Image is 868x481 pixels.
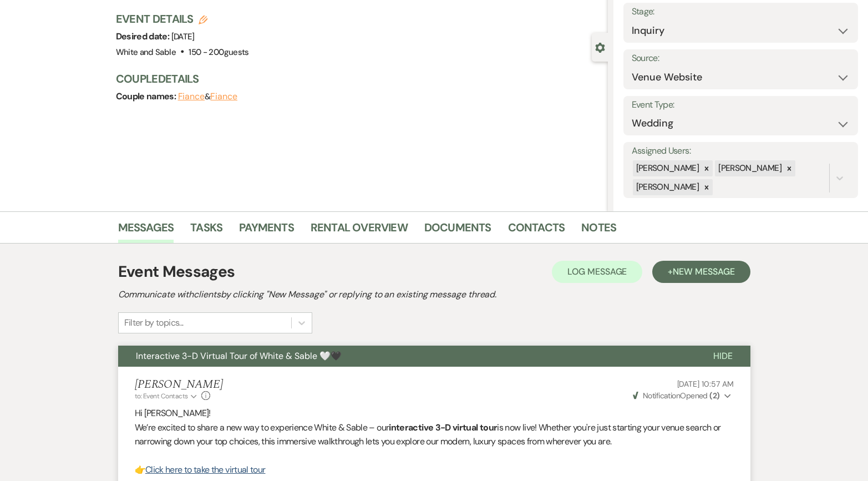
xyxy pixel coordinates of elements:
a: Notes [581,219,616,243]
span: [DATE] [171,31,195,42]
span: 150 - 200 guests [189,47,248,58]
label: Event Type: [632,97,850,113]
span: White and Sable [116,47,176,58]
p: 👉 [135,463,734,477]
span: [DATE] 10:57 AM [677,379,734,389]
label: Assigned Users: [632,143,850,159]
span: to: Event Contacts [135,392,188,401]
span: Couple names: [116,90,178,102]
p: We’re excited to share a new way to experience White & Sable – our is now live! Whether you're ju... [135,421,734,449]
strong: ( 2 ) [709,391,719,401]
span: Notification [643,391,680,401]
strong: interactive 3-D virtual tour [389,422,497,433]
div: [PERSON_NAME] [633,179,701,195]
a: Documents [424,219,491,243]
span: Desired date: [116,31,171,42]
button: Fiance [210,92,237,101]
button: Hide [696,346,750,367]
label: Source: [632,50,850,67]
h2: Communicate with clients by clicking "New Message" or replying to an existing message thread. [118,288,750,301]
h3: Event Details [116,11,249,27]
p: Hi [PERSON_NAME]! [135,406,734,421]
button: to: Event Contacts [135,391,199,401]
button: +New Message [652,261,750,283]
button: NotificationOpened (2) [631,390,734,402]
span: New Message [673,266,734,277]
span: Interactive 3-D Virtual Tour of White & Sable 🤍🖤 [136,350,342,362]
div: [PERSON_NAME] [715,160,783,176]
a: Messages [118,219,174,243]
span: Hide [713,350,733,362]
div: Filter by topics... [124,316,184,330]
button: Log Message [552,261,642,283]
span: & [178,91,237,102]
button: Fiance [178,92,205,101]
span: Opened [633,391,720,401]
div: [PERSON_NAME] [633,160,701,176]
button: Close lead details [595,42,605,52]
h1: Event Messages [118,260,235,283]
a: Payments [239,219,294,243]
button: Interactive 3-D Virtual Tour of White & Sable 🤍🖤 [118,346,696,367]
h3: Couple Details [116,71,597,87]
a: Click here to take the virtual tour [145,464,266,475]
a: Contacts [508,219,565,243]
span: Log Message [567,266,627,277]
label: Stage: [632,4,850,20]
a: Tasks [190,219,222,243]
a: Rental Overview [311,219,408,243]
h5: [PERSON_NAME] [135,378,223,392]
